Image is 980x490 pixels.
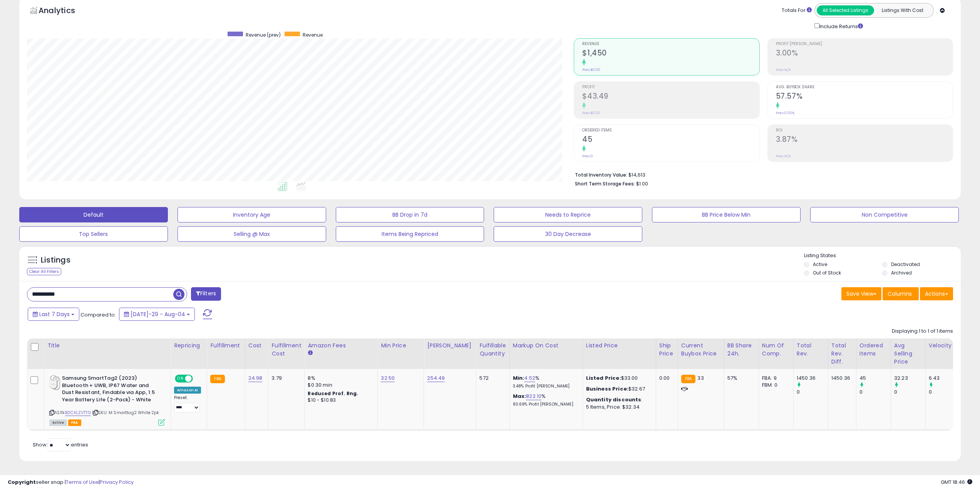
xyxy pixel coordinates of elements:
div: Repricing [174,342,204,350]
b: Short Term Storage Fees: [575,180,635,187]
div: Total Rev. [797,342,825,358]
span: [DATE]-29 - Aug-04 [131,310,185,318]
a: Privacy Policy [100,478,134,486]
div: 572 [479,375,503,382]
span: 2025-08-12 18:46 GMT [941,478,972,486]
div: Num of Comp. [762,342,790,358]
small: Prev: N/A [776,67,791,72]
strong: Copyright [8,478,36,486]
div: Ordered Items [859,342,888,358]
button: Columns [883,287,919,300]
label: Out of Stock [813,269,841,276]
div: Fulfillment [210,342,241,350]
span: Compared to: [80,311,116,318]
div: 6.43 [929,375,960,382]
button: Selling @ Max [178,226,326,242]
span: ROI [776,128,953,133]
div: Markup on Cost [513,342,580,350]
button: Filters [191,287,221,301]
div: Total Rev. Diff. [831,342,853,366]
b: Listed Price: [586,374,621,382]
button: Top Sellers [19,226,168,242]
div: Title [47,342,168,350]
div: FBA: 9 [762,375,787,382]
span: FBA [68,419,81,426]
a: Terms of Use [66,478,99,486]
small: FBA [681,375,695,383]
small: Amazon Fees. [308,350,312,357]
b: Business Price: [586,385,628,392]
a: B0CKLZVTTG [65,409,91,416]
li: $14,613 [575,170,947,179]
button: BB Price Below Min [652,207,801,222]
h2: 45 [582,135,759,145]
span: | SKU: M Smarttag2 White 2pk [92,409,159,416]
div: Min Price [381,342,420,350]
div: $33.00 [586,375,650,382]
p: Listing States: [804,252,961,259]
button: [DATE]-29 - Aug-04 [119,308,195,321]
b: Max: [513,392,526,400]
div: Preset: [174,395,201,413]
small: FBA [210,375,224,383]
div: % [513,393,577,407]
h5: Listings [41,255,70,266]
div: 1450.36 [831,375,850,382]
span: All listings currently available for purchase on Amazon [49,419,67,426]
b: Samsung SmartTag2 (2023) Bluetooth + UWB, IP67 Water and Dust Resistant, Findable via App, 1.5 Ye... [62,375,156,405]
label: Archived [891,269,912,276]
p: 80.69% Profit [PERSON_NAME] [513,402,577,407]
div: Fulfillable Quantity [479,342,506,358]
div: Displaying 1 to 1 of 1 items [892,328,953,335]
a: 24.98 [248,374,263,382]
div: 1450.36 [797,375,828,382]
small: Prev: N/A [776,154,791,158]
div: 0.00 [659,375,672,382]
div: Clear All Filters [27,268,61,275]
div: Cost [248,342,265,350]
button: Default [19,207,168,222]
div: BB Share 24h. [727,342,756,358]
span: ON [176,375,185,382]
b: Total Inventory Value: [575,172,627,178]
div: 5 Items, Price: $32.34 [586,404,650,411]
span: Revenue (prev) [246,32,281,38]
button: Inventory Age [178,207,326,222]
span: OFF [192,375,204,382]
span: Profit [582,85,759,89]
div: Ship Price [659,342,675,358]
label: Active [813,261,827,268]
span: $1.00 [636,180,648,187]
span: Columns [888,290,912,298]
button: All Selected Listings [817,5,874,15]
div: 0 [894,389,925,396]
button: BB Drop in 7d [336,207,484,222]
h5: Analytics [39,5,90,18]
h2: 3.00% [776,49,953,59]
b: Reduced Prof. Rng. [308,390,358,397]
div: Avg Selling Price [894,342,922,366]
div: Current Buybox Price [681,342,721,358]
div: 3.79 [271,375,298,382]
div: $32.67 [586,386,650,392]
div: Velocity [929,342,957,350]
b: Min: [513,374,524,382]
span: Revenue [582,42,759,46]
div: FBM: 0 [762,382,787,389]
span: Avg. Buybox Share [776,85,953,89]
small: Prev: 0.00% [776,111,794,115]
h2: $43.49 [582,92,759,102]
button: Save View [841,287,881,300]
button: 30 Day Decrease [494,226,642,242]
button: Items Being Repriced [336,226,484,242]
label: Deactivated [891,261,920,268]
img: 31fNxLq24aL._SL40_.jpg [49,375,60,390]
button: Non Competitive [810,207,959,222]
button: Last 7 Days [28,308,79,321]
div: 0 [859,389,891,396]
div: Amazon Fees [308,342,374,350]
div: $10 - $10.83 [308,397,372,404]
div: ASIN: [49,375,165,425]
span: 33 [697,374,704,382]
small: Prev: 0 [582,154,593,158]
